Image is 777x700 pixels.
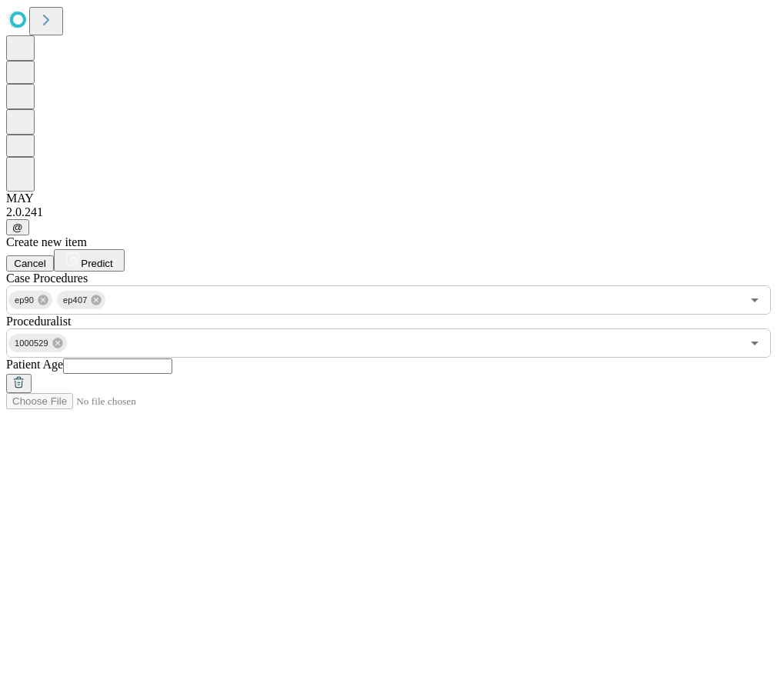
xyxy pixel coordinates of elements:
span: Scheduled Procedure [6,272,88,285]
span: Predict [81,258,112,269]
span: @ [12,222,23,233]
button: Cancel [6,255,54,272]
div: ep90 [8,291,52,309]
div: 1000529 [8,334,67,352]
div: 2.0.241 [6,205,771,219]
button: @ [6,219,29,235]
div: ep407 [57,291,105,309]
span: Create new item [6,235,87,248]
button: Open [744,289,765,311]
div: MAY [6,192,771,205]
span: 1000529 [8,335,55,352]
span: Proceduralist [6,315,71,328]
button: Open [744,332,765,354]
span: Cancel [14,258,46,269]
span: ep407 [57,292,93,309]
button: Predict [54,249,125,272]
span: Patient Age [6,358,63,371]
span: ep90 [8,292,40,309]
